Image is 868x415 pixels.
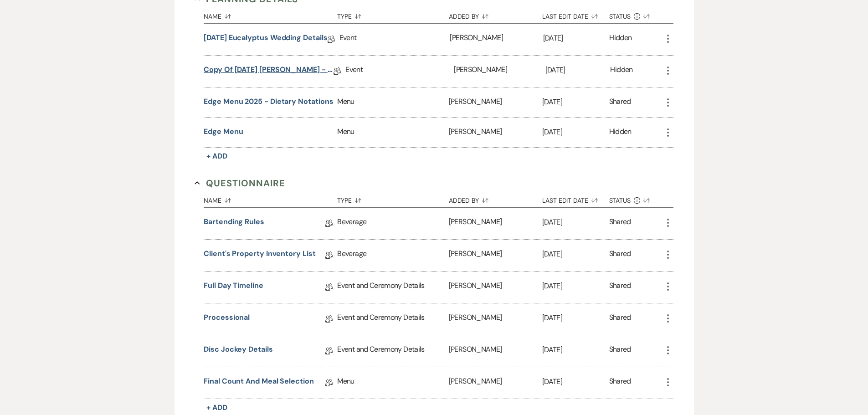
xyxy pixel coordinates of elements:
button: Edge Menu 2025 - Dietary Notations [204,96,333,107]
a: Client's Property Inventory List [204,248,315,262]
div: [PERSON_NAME] [449,87,542,117]
div: Hidden [610,64,632,78]
div: Event and Ceremony Details [337,335,448,367]
div: [PERSON_NAME] [449,335,542,367]
div: Menu [337,367,448,399]
div: Shared [609,376,631,390]
div: Shared [609,96,631,108]
button: Type [337,190,448,207]
p: [DATE] [543,32,610,44]
button: Name [204,6,337,23]
div: [PERSON_NAME] [449,367,542,399]
p: [DATE] [542,126,609,138]
span: + Add [206,403,227,412]
div: [PERSON_NAME] [449,303,542,335]
a: Full Day Timeline [204,280,263,294]
div: Shared [609,312,631,326]
div: Shared [609,216,631,231]
button: Added By [449,190,542,207]
span: Status [609,13,631,20]
div: [PERSON_NAME] [450,24,543,55]
a: Copy of [DATE] [PERSON_NAME] - Eucalyptus Wedding Details [204,64,334,78]
div: Beverage [337,240,448,271]
div: Shared [609,280,631,294]
a: Disc Jockey Details [204,344,272,358]
button: Type [337,6,448,23]
div: [PERSON_NAME] [449,118,542,147]
a: Bartending Rules [204,216,264,231]
button: Added By [449,6,542,23]
span: Status [609,197,631,204]
p: [DATE] [542,248,609,260]
div: Shared [609,248,631,262]
div: Event and Ceremony Details [337,303,448,335]
div: [PERSON_NAME] [449,272,542,303]
p: [DATE] [542,376,609,388]
a: [DATE] Eucalyptus Wedding Details [204,32,327,46]
button: Status [609,6,663,23]
span: + Add [206,151,227,161]
div: [PERSON_NAME] [449,208,542,239]
div: Hidden [609,126,632,138]
div: Event and Ceremony Details [337,272,448,303]
button: Last Edit Date [542,190,609,207]
button: Status [609,190,663,207]
button: + Add [204,150,230,163]
p: [DATE] [542,96,609,108]
div: Event [345,56,454,87]
a: Final Count and Meal Selection [204,376,314,390]
p: [DATE] [542,344,609,356]
p: [DATE] [542,312,609,324]
div: [PERSON_NAME] [454,56,545,87]
div: Menu [337,87,448,117]
a: Processional [204,312,250,326]
button: + Add [204,401,230,414]
button: Name [204,190,337,207]
button: Edge Menu [204,126,243,137]
div: Beverage [337,208,448,239]
div: Shared [609,344,631,358]
div: Hidden [609,32,632,46]
p: [DATE] [542,216,609,228]
p: [DATE] [545,64,611,76]
button: Questionnaire [195,176,285,190]
button: Last Edit Date [542,6,609,23]
div: [PERSON_NAME] [449,240,542,271]
p: [DATE] [542,280,609,292]
div: Event [339,24,450,55]
div: Menu [337,118,448,147]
